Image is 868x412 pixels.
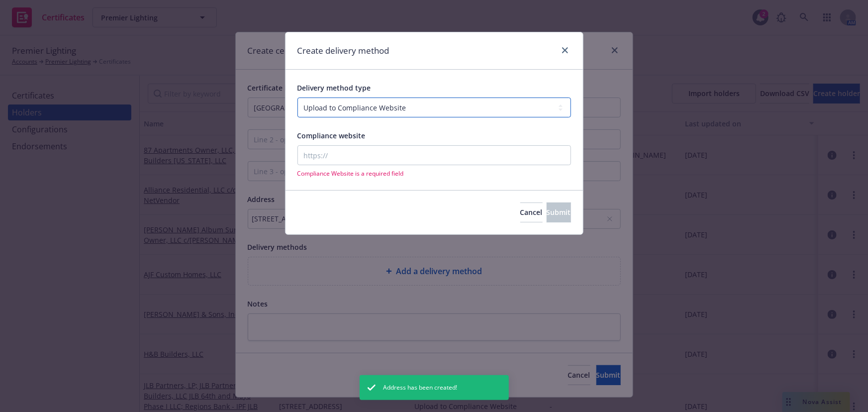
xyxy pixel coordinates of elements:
span: Cancel [520,207,543,217]
a: close [559,44,571,56]
button: Submit [547,203,571,222]
span: Submit [547,207,571,217]
h1: Create delivery method [297,44,389,57]
span: Compliance Website is a required field [297,169,571,178]
button: Cancel [520,203,543,222]
span: Delivery method type [297,83,371,93]
span: Address has been created! [384,383,458,392]
input: https:// [297,145,571,165]
span: Compliance website [297,131,366,140]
